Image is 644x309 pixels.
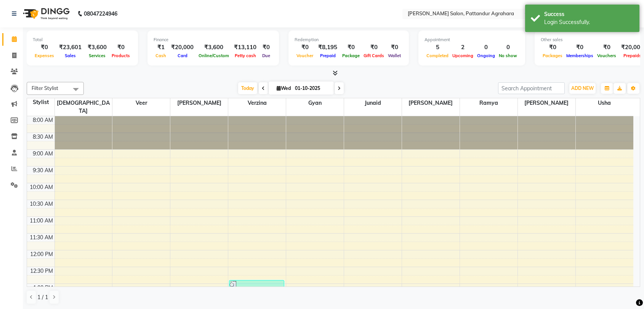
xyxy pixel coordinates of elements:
span: [PERSON_NAME] [402,98,460,108]
div: Redemption [295,37,403,43]
span: Junaid [344,98,402,108]
span: Products [110,53,132,58]
div: Jyoti, TK03, 12:55 PM-01:40 PM, Haircut Women-Haircut by Creative Stylist [229,280,284,304]
div: 9:30 AM [31,167,54,175]
span: Services [87,53,107,58]
div: ₹0 [541,43,564,52]
div: ₹23,601 [56,43,85,52]
span: Sales [63,53,78,58]
span: Ramya [460,98,517,108]
div: 2 [450,43,475,52]
span: Completed [425,53,450,58]
span: Packages [541,53,564,58]
div: 8:00 AM [31,116,54,124]
button: ADD NEW [569,83,596,94]
img: logo [19,3,72,24]
div: Stylist [27,98,54,106]
div: 0 [497,43,519,52]
div: ₹8,195 [315,43,340,52]
div: ₹0 [362,43,386,52]
div: ₹0 [564,43,595,52]
div: 1:00 PM [32,284,54,292]
div: ₹0 [110,43,132,52]
div: ₹0 [386,43,403,52]
div: ₹1 [154,43,168,52]
span: Prepaid [318,53,338,58]
span: Veer [112,98,170,108]
span: Today [238,82,257,94]
div: 0 [475,43,497,52]
span: Wallet [386,53,403,58]
span: Card [176,53,189,58]
div: 8:30 AM [31,133,54,141]
span: Package [340,53,362,58]
div: ₹13,110 [231,43,260,52]
span: [PERSON_NAME] [170,98,228,108]
div: 12:00 PM [29,250,54,258]
div: Login Successfully. [544,18,634,26]
div: 11:00 AM [28,217,54,225]
span: [PERSON_NAME] [518,98,575,108]
span: Expenses [33,53,56,58]
div: ₹0 [295,43,315,52]
div: 5 [425,43,450,52]
div: ₹0 [33,43,56,52]
span: Cash [154,53,168,58]
div: ₹20,000 [168,43,197,52]
span: Filter Stylist [32,85,58,91]
div: 10:30 AM [28,200,54,208]
div: Appointment [425,37,519,43]
input: 2025-10-01 [293,83,331,94]
span: Gyan [286,98,344,108]
div: 9:00 AM [31,150,54,158]
b: 08047224946 [84,3,117,24]
span: Memberships [564,53,595,58]
span: Due [260,53,272,58]
div: 11:30 AM [28,234,54,242]
span: 1 / 1 [37,293,48,301]
span: Wed [275,85,293,91]
div: ₹3,600 [85,43,110,52]
span: Gift Cards [362,53,386,58]
span: Verzina [228,98,286,108]
span: No show [497,53,519,58]
span: Petty cash [233,53,258,58]
div: 12:30 PM [29,267,54,275]
span: ADD NEW [571,85,594,91]
span: Vouchers [595,53,618,58]
span: Voucher [295,53,315,58]
span: Prepaids [622,53,643,58]
span: Usha [576,98,633,108]
span: Online/Custom [197,53,231,58]
div: ₹0 [340,43,362,52]
div: 10:00 AM [28,183,54,191]
div: Finance [154,37,273,43]
span: Ongoing [475,53,497,58]
input: Search Appointment [498,82,565,94]
div: ₹0 [595,43,618,52]
span: Upcoming [450,53,475,58]
div: ₹3,600 [197,43,231,52]
div: Total [33,37,132,43]
div: Success [544,10,634,18]
span: [DEMOGRAPHIC_DATA] [55,98,112,116]
div: ₹0 [260,43,273,52]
